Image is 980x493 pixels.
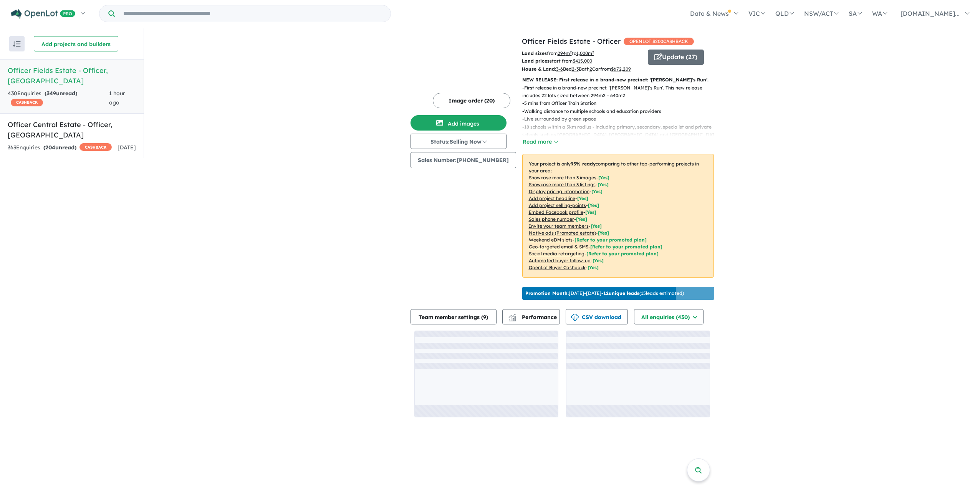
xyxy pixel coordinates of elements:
span: CASHBACK [11,99,43,106]
u: 1,000 m [576,50,594,56]
p: start from [522,57,642,65]
u: Native ads (Promoted estate) [529,230,596,236]
u: 3-6 [556,66,563,72]
u: Automated buyer follow-up [529,258,591,263]
u: Add project headline [529,195,575,201]
b: 95 % ready [571,161,596,167]
span: [ Yes ] [598,182,609,187]
sup: 2 [592,50,594,54]
span: CASHBACK [79,143,112,151]
h5: Officer Central Estate - Officer , [GEOGRAPHIC_DATA] [8,119,136,140]
button: All enquiries (430) [634,309,704,324]
img: bar-chart.svg [508,316,516,321]
img: sort.svg [13,41,21,47]
button: Image order (20) [433,93,510,108]
u: Embed Facebook profile [529,209,583,215]
u: $ 415,000 [573,58,592,64]
b: Promotion Month: [525,290,569,296]
span: [Refer to your promoted plan] [574,237,647,243]
button: Performance [502,309,560,324]
button: Team member settings (9) [411,309,497,324]
span: to [572,50,594,56]
u: Geo-targeted email & SMS [529,244,588,250]
span: 1 hour ago [109,90,125,106]
span: 204 [45,144,55,151]
p: Your project is only comparing to other top-performing projects in your area: - - - - - - - - - -... [522,154,714,278]
input: Try estate name, suburb, builder or developer [116,5,389,22]
b: 12 unique leads [603,290,639,296]
button: Update (27) [648,50,704,65]
b: Land sizes [522,50,547,56]
button: Add images [411,115,507,131]
button: Add projects and builders [34,36,118,51]
h5: Officer Fields Estate - Officer , [GEOGRAPHIC_DATA] [8,65,136,86]
span: [ Yes ] [585,209,596,215]
u: Showcase more than 3 listings [529,182,596,187]
u: $ 672,209 [611,66,631,72]
u: Display pricing information [529,189,589,194]
u: OpenLot Buyer Cashback [529,265,586,270]
b: Land prices [522,58,550,64]
span: [ Yes ] [598,175,609,180]
p: - Live surrounded by green space [522,115,720,123]
span: Performance [510,314,557,321]
u: Weekend eDM slots [529,237,573,243]
img: Openlot PRO Logo White [11,9,75,19]
p: NEW RELEASE: First release in a brand-new precinct: ‘[PERSON_NAME]’s Run’. [522,76,714,84]
p: - Walking distance to multiple schools and education providers [522,108,720,115]
span: [Refer to your promoted plan] [590,244,662,250]
u: Showcase more than 3 images [529,175,596,180]
img: line-chart.svg [508,314,515,318]
u: 2-3 [572,66,579,72]
span: [ Yes ] [591,189,603,194]
button: Status:Selling Now [411,134,507,149]
span: [DATE] [118,144,136,151]
span: [ Yes ] [576,216,587,222]
span: [Yes] [598,230,609,236]
p: - 18 schools within a 5km radius - including primary, secondary, specialist and private schools s... [522,123,720,139]
span: [DOMAIN_NAME]... [901,10,960,17]
div: 363 Enquir ies [8,143,112,152]
button: CSV download [566,309,628,324]
u: Sales phone number [529,216,574,222]
u: 294 m [558,50,572,56]
span: [ Yes ] [588,202,599,208]
sup: 2 [570,50,572,54]
p: Bed Bath Car from [522,65,642,73]
button: Sales Number:[PHONE_NUMBER] [411,152,516,168]
strong: ( unread) [45,90,77,97]
u: 2 [589,66,592,72]
b: House & Land: [522,66,556,72]
span: 9 [483,314,486,321]
p: [DATE] - [DATE] - ( 15 leads estimated) [525,290,684,297]
span: [Refer to your promoted plan] [586,251,659,256]
span: 349 [46,90,56,97]
span: [ Yes ] [577,195,588,201]
strong: ( unread) [43,144,76,151]
img: download icon [571,314,579,321]
span: OPENLOT $ 200 CASHBACK [624,38,694,45]
p: - First release in a brand-new precinct: ‘[PERSON_NAME]’s Run’. This new release includes 22 lots... [522,84,720,100]
span: [ Yes ] [591,223,602,229]
u: Invite your team members [529,223,589,229]
a: Officer Fields Estate - Officer [522,37,621,46]
span: [Yes] [588,265,599,270]
div: 430 Enquir ies [8,89,109,108]
p: - 5 mins from Officer Train Station [522,99,720,107]
button: Read more [522,137,558,146]
p: from [522,50,642,57]
span: [Yes] [593,258,604,263]
u: Add project selling-points [529,202,586,208]
u: Social media retargeting [529,251,584,256]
